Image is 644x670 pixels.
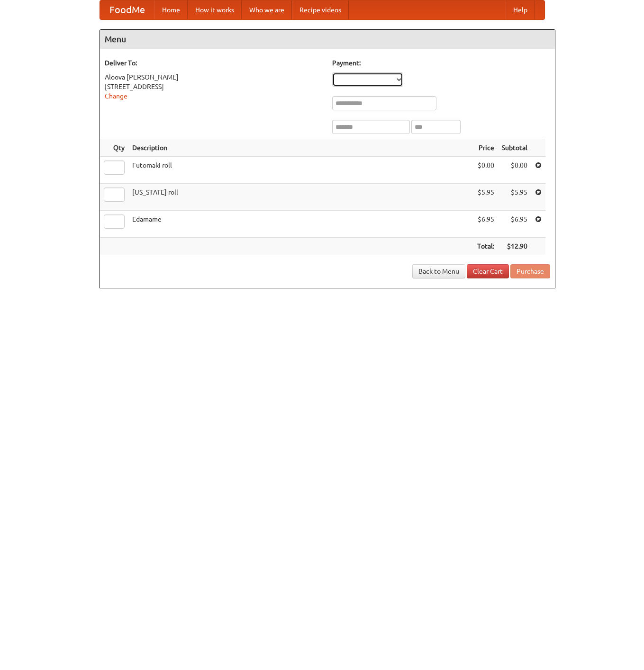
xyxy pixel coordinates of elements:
th: Qty [100,139,128,157]
a: Who we are [242,0,292,19]
a: Recipe videos [292,0,349,19]
a: FoodMe [100,0,154,19]
div: Aloova [PERSON_NAME] [105,72,323,82]
a: Help [506,0,535,19]
a: Change [105,92,127,100]
h5: Payment: [332,58,550,68]
td: [US_STATE] roll [128,184,473,211]
th: Price [473,139,498,157]
td: $6.95 [498,211,531,238]
td: $5.95 [498,184,531,211]
td: $0.00 [498,157,531,184]
td: Futomaki roll [128,157,473,184]
a: Back to Menu [412,264,465,278]
th: $12.90 [498,238,531,255]
h4: Menu [100,30,555,49]
th: Description [128,139,473,157]
th: Subtotal [498,139,531,157]
a: How it works [188,0,242,19]
h5: Deliver To: [105,58,323,68]
td: Edamame [128,211,473,238]
td: $0.00 [473,157,498,184]
th: Total: [473,238,498,255]
div: [STREET_ADDRESS] [105,82,323,91]
a: Clear Cart [467,264,509,278]
button: Purchase [510,264,550,278]
td: $6.95 [473,211,498,238]
a: Home [154,0,188,19]
td: $5.95 [473,184,498,211]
